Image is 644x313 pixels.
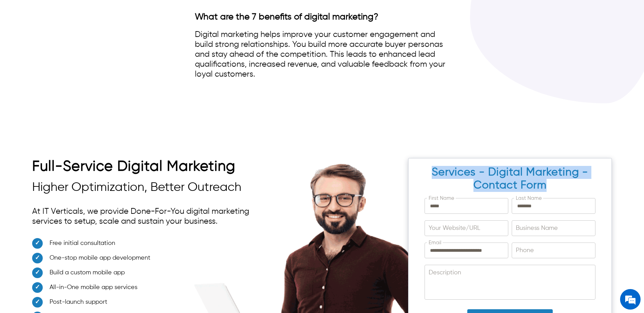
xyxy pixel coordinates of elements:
h3: Higher Optimization, Better Outreach [32,180,264,195]
span: One-stop mobile app development [50,253,150,263]
span: Post-launch support [50,298,107,307]
textarea: Type your message and click 'Submit' [3,187,130,211]
span: Free initial consultation [50,239,115,248]
img: salesiqlogo_leal7QplfZFryJ6FIlVepeu7OftD7mt8q6exU6-34PB8prfIgodN67KcxXM9Y7JQ_.png [47,180,52,184]
em: Driven by SalesIQ [54,179,87,184]
span: All-in-One mobile app services [50,283,137,292]
div: Leave a message [36,38,115,47]
em: Submit [100,211,124,220]
span: Build a custom mobile app [50,268,125,277]
h3: What are the 7 benefits of digital marketing? [195,12,449,23]
div: Minimize live chat window [112,3,129,20]
div: Digital marketing helps improve your customer engagement and build strong relationships. You buil... [195,30,449,79]
h2: Services - Digital Marketing - Contact Form [420,162,600,196]
img: logo_Zg8I0qSkbAqR2WFHt3p6CTuqpyXMFPubPcD2OT02zFN43Cy9FUNNG3NEPhM_Q1qe_.png [12,41,29,45]
span: We are offline. Please leave us a message. [14,86,119,155]
p: At IT Verticals, we provide Done-For-You digital marketing services to setup, scale and sustain y... [32,203,264,230]
h2: Full-Service Digital Marketing [32,158,264,179]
